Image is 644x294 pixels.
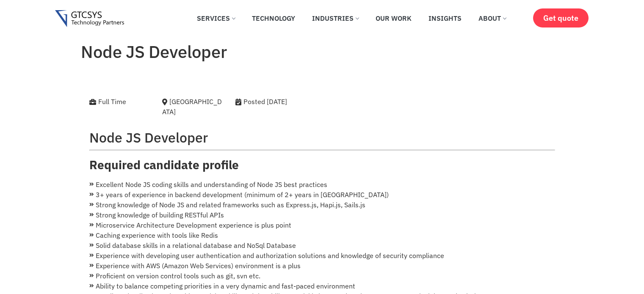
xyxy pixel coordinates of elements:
[89,271,555,281] li: Proficient on version control tools such as git, svn etc.
[306,9,365,27] a: Industries
[89,261,555,271] li: Experience with AWS (Amazon Web Services) environment is a plus
[89,250,555,261] li: Experience with developing user authentication and authorization solutions and knowledge of secur...
[89,200,555,210] li: Strong knowledge of Node JS and related frameworks such as Express.js, Hapi.js, Sails.js
[191,9,241,27] a: Services
[89,157,239,173] strong: Required candidate profile
[369,9,418,27] a: Our Work
[55,10,124,27] img: Gtcsys logo
[89,96,150,107] div: Full Time
[89,281,555,291] li: Ability to balance competing priorities in a very dynamic and fast-paced environment
[162,96,223,117] div: [GEOGRAPHIC_DATA]
[89,240,555,250] li: Solid database skills in a relational database and NoSql Database
[246,9,301,27] a: Technology
[89,190,555,200] li: 3+ years of experience in backend development (minimum of 2+ years in [GEOGRAPHIC_DATA])
[89,220,555,230] li: Microservice Architecture Development experience is plus point
[81,41,564,62] h1: Node JS Developer
[543,14,578,22] span: Get quote
[533,8,589,27] a: Get quote
[89,129,555,146] h2: Node JS Developer
[472,9,512,27] a: About
[235,96,332,107] div: Posted [DATE]
[89,230,555,240] li: Caching experience with tools like Redis
[422,9,468,27] a: Insights
[89,210,555,220] li: Strong knowledge of building RESTful APIs
[89,179,555,190] li: Excellent Node JS coding skills and understanding of Node JS best practices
